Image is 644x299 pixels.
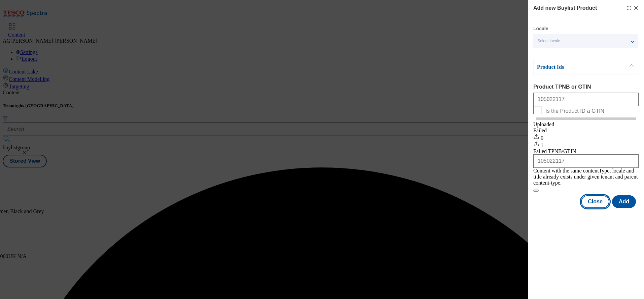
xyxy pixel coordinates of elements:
label: Locale [533,27,548,31]
button: Select locale [533,34,638,48]
p: Product Ids [537,64,608,70]
h4: Add new Buylist Product [533,4,597,12]
div: Failed TPNB/GTIN [533,148,639,154]
div: Failed [533,128,639,134]
label: Product TPNB or GTIN [533,84,639,90]
div: 1 [533,141,639,148]
input: Enter 1 or 20 space separated Product TPNB or GTIN [533,93,639,106]
button: Add [612,195,636,208]
span: Select locale [537,39,560,44]
div: 0 [533,134,639,141]
span: Is the Product ID a GTIN [545,108,604,114]
div: Uploaded [533,121,639,128]
div: Content with the same contentType, locale and title already exists under given tenant and parent ... [533,168,639,186]
button: Close [581,195,609,208]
